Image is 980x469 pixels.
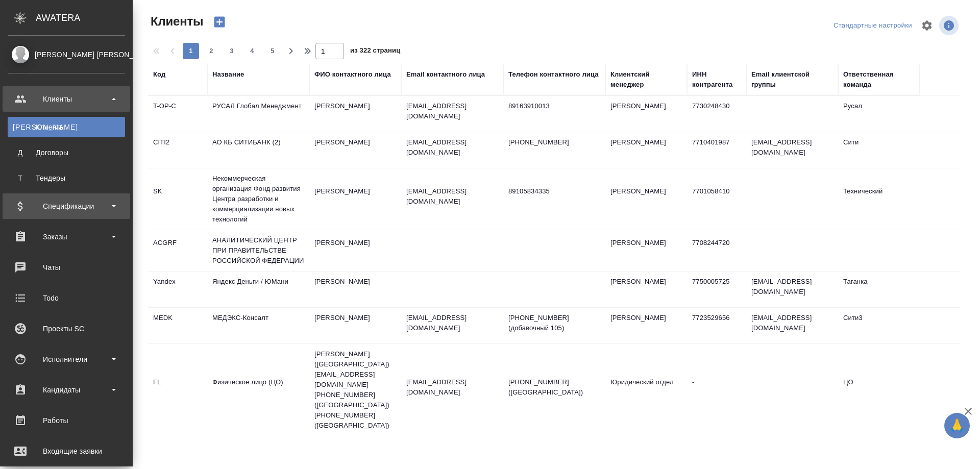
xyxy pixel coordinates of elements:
[148,372,207,408] td: FL
[203,43,219,59] button: 2
[148,181,207,217] td: SK
[605,233,687,268] td: [PERSON_NAME]
[939,16,961,35] span: Посмотреть информацию
[8,413,125,428] div: Работы
[605,372,687,408] td: Юридический отдел
[148,233,207,268] td: ACGRF
[3,285,130,311] a: Todo
[843,69,915,90] div: Ответственная команда
[207,168,309,230] td: Некоммерческая организация Фонд развития Центра разработки и коммерциализации новых технологий
[8,260,125,275] div: Чаты
[207,132,309,168] td: АО КБ СИТИБАНК (2)
[148,271,207,307] td: Yandex
[309,132,401,168] td: [PERSON_NAME]
[207,230,309,271] td: АНАЛИТИЧЕСКИЙ ЦЕНТР ПРИ ПРАВИТЕЛЬСТВЕ РОССИЙСКОЙ ФЕДЕРАЦИИ
[3,408,130,433] a: Работы
[406,313,498,333] p: [EMAIL_ADDRESS][DOMAIN_NAME]
[3,255,130,280] a: Чаты
[687,96,746,132] td: 7730248430
[224,43,240,59] button: 3
[508,101,600,111] p: 89163910013
[605,271,687,307] td: [PERSON_NAME]
[751,69,833,90] div: Email клиентской группы
[605,308,687,343] td: [PERSON_NAME]
[8,290,125,306] div: Todo
[605,132,687,168] td: [PERSON_NAME]
[838,132,920,168] td: Сити
[203,46,219,56] span: 2
[309,181,401,217] td: [PERSON_NAME]
[838,271,920,307] td: Таганка
[244,46,260,56] span: 4
[8,443,125,459] div: Входящие заявки
[309,233,401,268] td: [PERSON_NAME]
[309,271,401,307] td: [PERSON_NAME]
[309,344,401,436] td: [PERSON_NAME] ([GEOGRAPHIC_DATA]) [EMAIL_ADDRESS][DOMAIN_NAME] [PHONE_NUMBER] ([GEOGRAPHIC_DATA])...
[944,413,970,438] button: 🙏
[3,316,130,341] a: Проекты SC
[8,199,125,214] div: Спецификации
[153,69,165,80] div: Код
[406,186,498,207] p: [EMAIL_ADDRESS][DOMAIN_NAME]
[687,181,746,217] td: 7701058410
[406,137,498,158] p: [EMAIL_ADDRESS][DOMAIN_NAME]
[838,96,920,132] td: Русал
[264,43,281,59] button: 5
[746,132,838,168] td: [EMAIL_ADDRESS][DOMAIN_NAME]
[8,142,125,163] a: ДДоговоры
[148,308,207,343] td: MEDK
[314,69,391,80] div: ФИО контактного лица
[207,372,309,408] td: Физическое лицо (ЦО)
[915,13,939,38] span: Настроить таблицу
[746,271,838,307] td: [EMAIL_ADDRESS][DOMAIN_NAME]
[8,229,125,244] div: Заказы
[8,91,125,107] div: Клиенты
[687,132,746,168] td: 7710401987
[212,69,244,80] div: Название
[13,173,120,183] div: Тендеры
[687,271,746,307] td: 7750005725
[148,132,207,168] td: CITI2
[207,271,309,307] td: Яндекс Деньги / ЮМани
[8,168,125,188] a: ТТендеры
[838,181,920,217] td: Технический
[207,96,309,132] td: РУСАЛ Глобал Менеджмент
[831,18,915,34] div: split button
[264,46,281,56] span: 5
[8,49,125,60] div: [PERSON_NAME] [PERSON_NAME]
[687,308,746,343] td: 7723529656
[838,308,920,343] td: Сити3
[13,122,120,132] div: Клиенты
[8,117,125,137] a: [PERSON_NAME]Клиенты
[3,438,130,464] a: Входящие заявки
[406,101,498,121] p: [EMAIL_ADDRESS][DOMAIN_NAME]
[692,69,741,90] div: ИНН контрагента
[309,96,401,132] td: [PERSON_NAME]
[948,415,966,436] span: 🙏
[244,43,260,59] button: 4
[610,69,682,90] div: Клиентский менеджер
[746,308,838,343] td: [EMAIL_ADDRESS][DOMAIN_NAME]
[8,382,125,398] div: Кандидаты
[207,13,232,31] button: Создать
[309,308,401,343] td: [PERSON_NAME]
[687,372,746,408] td: -
[605,181,687,217] td: [PERSON_NAME]
[838,372,920,408] td: ЦО
[148,96,207,132] td: T-OP-C
[36,8,133,28] div: AWATERA
[13,147,120,158] div: Договоры
[508,69,599,80] div: Телефон контактного лица
[508,186,600,196] p: 89105834335
[148,13,203,30] span: Клиенты
[508,313,600,333] p: [PHONE_NUMBER] (добавочный 105)
[605,96,687,132] td: [PERSON_NAME]
[350,44,400,59] span: из 322 страниц
[207,308,309,343] td: МЕДЭКС-Консалт
[508,377,600,398] p: [PHONE_NUMBER] ([GEOGRAPHIC_DATA])
[508,137,600,147] p: [PHONE_NUMBER]
[224,46,240,56] span: 3
[406,377,498,398] p: [EMAIL_ADDRESS][DOMAIN_NAME]
[8,352,125,367] div: Исполнители
[406,69,485,80] div: Email контактного лица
